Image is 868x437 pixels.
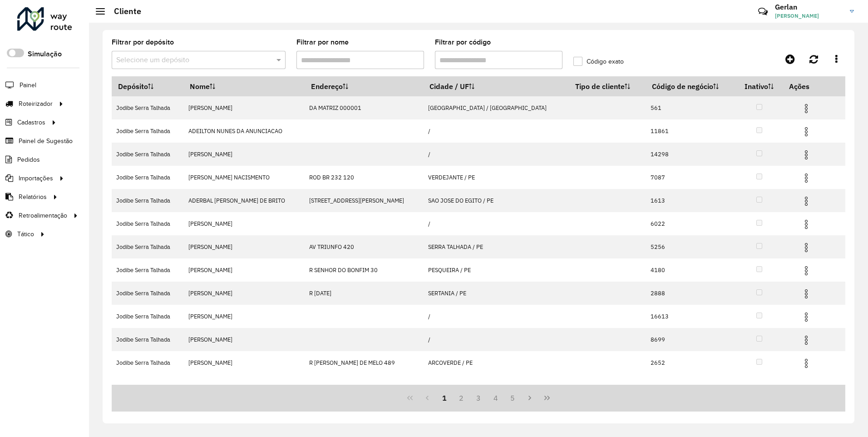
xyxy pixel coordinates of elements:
td: Jodibe Serra Talhada [112,258,184,282]
td: 6022 [646,212,735,235]
td: [PERSON_NAME] [184,258,305,282]
td: 561 [646,96,735,119]
label: Filtrar por código [435,37,491,48]
td: Jodibe Serra Talhada [112,143,184,166]
td: PESQUEIRA / PE [423,258,569,282]
td: AV TRIUNFO 420 [305,235,424,258]
td: 5256 [646,235,735,258]
td: 2888 [646,282,735,305]
td: [PERSON_NAME] [184,351,305,374]
td: Jodibe Serra Talhada [112,305,184,328]
td: [PERSON_NAME] [184,282,305,305]
th: Inativo [735,77,783,96]
td: [PERSON_NAME] [184,96,305,119]
td: 11861 [646,119,735,143]
td: Jodibe Serra Talhada [112,96,184,119]
td: ADERBAL [PERSON_NAME] DE BRITO [184,189,305,212]
td: SERRA TALHADA / PE [423,235,569,258]
span: Painel de Sugestão [19,136,73,146]
span: Relatórios [19,192,47,202]
th: Nome [184,77,305,96]
label: Filtrar por depósito [112,37,174,48]
button: 5 [504,389,522,407]
button: Last Page [538,389,556,407]
span: Painel [20,80,36,90]
h3: Gerlan [775,3,843,11]
td: 2652 [646,351,735,374]
span: [PERSON_NAME] [775,12,843,20]
th: Cidade / UF [423,77,569,96]
td: 14298 [646,143,735,166]
td: DA MATRIZ 000001 [305,96,424,119]
th: Depósito [112,77,184,96]
td: / [423,305,569,328]
td: SERTANIA / PE [423,282,569,305]
button: 3 [470,389,487,407]
label: Código exato [573,57,624,66]
td: [STREET_ADDRESS][PERSON_NAME] [305,189,424,212]
th: Código de negócio [646,77,735,96]
td: VERDEJANTE / PE [423,166,569,189]
td: / [423,328,569,351]
button: Next Page [521,389,538,407]
td: ARCOVERDE / PE [423,351,569,374]
td: R [DATE] [305,282,424,305]
td: [PERSON_NAME] NACISMENTO [184,166,305,189]
span: Pedidos [17,155,40,164]
td: / [423,119,569,143]
td: [PERSON_NAME] [184,212,305,235]
span: Cadastros [17,118,45,127]
td: 4180 [646,258,735,282]
td: Jodibe Serra Talhada [112,189,184,212]
td: 8699 [646,328,735,351]
th: Endereço [305,77,424,96]
span: Retroalimentação [19,211,67,220]
td: / [423,212,569,235]
td: Jodibe Serra Talhada [112,282,184,305]
td: 16613 [646,305,735,328]
td: Jodibe Serra Talhada [112,212,184,235]
label: Simulação [28,49,62,60]
td: Jodibe Serra Talhada [112,235,184,258]
label: Filtrar por nome [296,37,349,48]
th: Ações [783,77,837,96]
button: 2 [453,389,470,407]
td: Jodibe Serra Talhada [112,351,184,374]
td: SAO JOSE DO EGITO / PE [423,189,569,212]
button: 1 [436,389,453,407]
span: Tático [17,229,34,239]
h2: Cliente [105,6,141,16]
td: ADEILTON NUNES DA ANUNCIACAO [184,119,305,143]
td: Jodibe Serra Talhada [112,166,184,189]
td: R [PERSON_NAME] DE MELO 489 [305,351,424,374]
td: [PERSON_NAME] [184,328,305,351]
td: [PERSON_NAME] [184,143,305,166]
span: Roteirizador [19,99,53,109]
td: 1613 [646,189,735,212]
td: [GEOGRAPHIC_DATA] / [GEOGRAPHIC_DATA] [423,96,569,119]
td: R SENHOR DO BONFIM 30 [305,258,424,282]
td: ROD BR 232 120 [305,166,424,189]
td: 7087 [646,166,735,189]
th: Tipo de cliente [569,77,646,96]
td: Jodibe Serra Talhada [112,328,184,351]
a: Contato Rápido [753,2,773,21]
td: Jodibe Serra Talhada [112,119,184,143]
button: 4 [487,389,504,407]
td: [PERSON_NAME] [184,305,305,328]
td: / [423,143,569,166]
span: Importações [19,174,53,183]
td: [PERSON_NAME] [184,235,305,258]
